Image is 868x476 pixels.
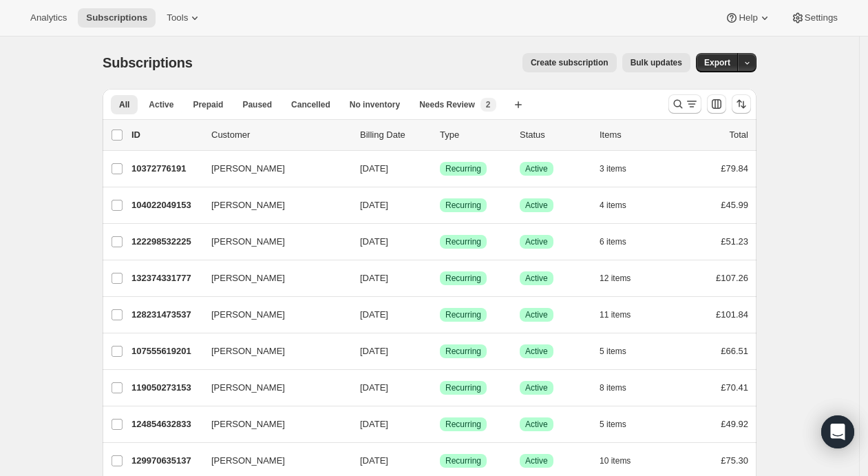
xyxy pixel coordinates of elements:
p: Total [730,128,748,142]
span: 6 items [600,236,626,247]
span: Recurring [445,273,481,284]
div: 104022049153[PERSON_NAME][DATE]SuccessRecurringSuccessActive4 items£45.99 [131,196,748,215]
span: 12 items [600,273,631,284]
span: Needs Review [419,99,475,110]
span: 3 items [600,163,626,174]
p: 107555619201 [131,344,200,358]
button: 5 items [600,415,642,434]
span: Bulk updates [631,57,682,68]
span: [DATE] [360,273,388,283]
div: 124854632833[PERSON_NAME][DATE]SuccessRecurringSuccessActive5 items£49.92 [131,415,748,434]
span: [DATE] [360,200,388,210]
span: [PERSON_NAME] [211,271,285,285]
span: [DATE] [360,236,388,247]
p: Customer [211,128,349,142]
span: [PERSON_NAME] [211,454,285,468]
div: 107555619201[PERSON_NAME][DATE]SuccessRecurringSuccessActive5 items£66.51 [131,342,748,361]
div: 129970635137[PERSON_NAME][DATE]SuccessRecurringSuccessActive10 items£75.30 [131,451,748,470]
div: 128231473537[PERSON_NAME][DATE]SuccessRecurringSuccessActive11 items£101.84 [131,305,748,324]
button: Export [696,53,739,72]
span: Prepaid [193,99,223,110]
span: Active [525,309,548,320]
span: Recurring [445,163,481,174]
span: Recurring [445,346,481,357]
button: 8 items [600,378,642,397]
button: Create new view [507,95,529,114]
button: Analytics [22,8,75,28]
span: 5 items [600,419,626,430]
button: [PERSON_NAME] [203,267,341,289]
span: Active [525,419,548,430]
div: IDCustomerBilling DateTypeStatusItemsTotal [131,128,748,142]
div: 122298532225[PERSON_NAME][DATE]SuccessRecurringSuccessActive6 items£51.23 [131,232,748,251]
span: £66.51 [721,346,748,356]
span: [PERSON_NAME] [211,198,285,212]
p: 10372776191 [131,162,200,176]
span: £79.84 [721,163,748,174]
button: [PERSON_NAME] [203,304,341,326]
span: 5 items [600,346,626,357]
p: 129970635137 [131,454,200,468]
div: 132374331777[PERSON_NAME][DATE]SuccessRecurringSuccessActive12 items£107.26 [131,269,748,288]
div: Type [440,128,509,142]
button: 3 items [600,159,642,178]
span: Active [149,99,173,110]
button: [PERSON_NAME] [203,194,341,216]
button: 11 items [600,305,646,324]
button: 5 items [600,342,642,361]
span: [PERSON_NAME] [211,417,285,431]
button: [PERSON_NAME] [203,158,341,180]
p: ID [131,128,200,142]
span: Help [739,12,757,23]
span: [PERSON_NAME] [211,308,285,322]
span: 10 items [600,455,631,466]
span: Recurring [445,236,481,247]
button: Tools [158,8,210,28]
p: 124854632833 [131,417,200,431]
button: 12 items [600,269,646,288]
button: [PERSON_NAME] [203,413,341,435]
span: [DATE] [360,382,388,393]
p: Billing Date [360,128,429,142]
button: Create subscription [522,53,617,72]
span: Recurring [445,455,481,466]
span: [DATE] [360,419,388,429]
div: Items [600,128,668,142]
span: [DATE] [360,163,388,174]
span: Active [525,200,548,211]
span: Cancelled [291,99,330,110]
button: [PERSON_NAME] [203,450,341,472]
span: [PERSON_NAME] [211,162,285,176]
span: [PERSON_NAME] [211,344,285,358]
button: [PERSON_NAME] [203,377,341,399]
span: Recurring [445,382,481,393]
button: 6 items [600,232,642,251]
div: Open Intercom Messenger [821,415,854,448]
button: 4 items [600,196,642,215]
span: Active [525,236,548,247]
span: Recurring [445,309,481,320]
span: £107.26 [716,273,748,283]
span: No inventory [350,99,400,110]
span: [DATE] [360,455,388,466]
span: 4 items [600,200,626,211]
button: Search and filter results [668,94,701,114]
span: Active [525,163,548,174]
p: 104022049153 [131,198,200,212]
span: [PERSON_NAME] [211,381,285,395]
span: £51.23 [721,236,748,247]
span: [DATE] [360,309,388,320]
div: 119050273153[PERSON_NAME][DATE]SuccessRecurringSuccessActive8 items£70.41 [131,378,748,397]
span: All [119,99,129,110]
p: 122298532225 [131,235,200,249]
span: Paused [242,99,272,110]
button: Customize table column order and visibility [707,94,726,114]
span: Active [525,382,548,393]
span: £75.30 [721,455,748,466]
span: Tools [167,12,188,23]
span: Active [525,455,548,466]
p: 132374331777 [131,271,200,285]
button: Subscriptions [78,8,156,28]
span: £70.41 [721,382,748,393]
p: 128231473537 [131,308,200,322]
